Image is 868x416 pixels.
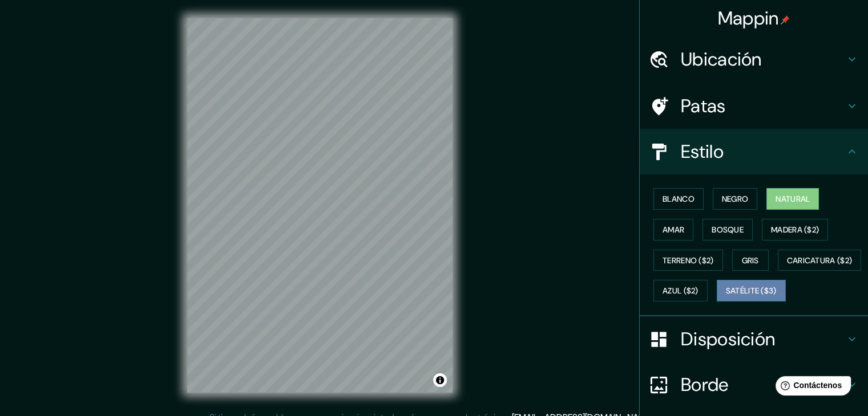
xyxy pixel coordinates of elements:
font: Ubicación [681,47,762,71]
button: Terreno ($2) [653,250,723,271]
img: pin-icon.png [781,15,790,25]
iframe: Lanzador de widgets de ayuda [766,372,855,403]
font: Patas [681,94,726,118]
font: Azul ($2) [663,286,699,296]
font: Borde [681,373,729,397]
button: Bosque [703,219,753,240]
font: Disposición [681,327,775,351]
font: Estilo [681,140,724,164]
button: Satélite ($3) [717,280,786,301]
font: Natural [776,194,810,204]
font: Terreno ($2) [663,255,714,266]
button: Azul ($2) [653,280,708,301]
div: Disposición [640,316,868,362]
button: Caricatura ($2) [778,250,862,271]
button: Blanco [653,188,704,210]
font: Caricatura ($2) [787,255,853,266]
div: Ubicación [640,36,868,82]
button: Activar o desactivar atribución [433,373,447,387]
font: Negro [722,194,749,204]
div: Patas [640,83,868,129]
font: Satélite ($3) [726,286,777,296]
button: Gris [732,250,769,271]
font: Blanco [663,194,695,204]
font: Gris [742,255,759,266]
font: Madera ($2) [771,225,819,235]
font: Bosque [712,225,744,235]
button: Negro [713,188,758,210]
button: Madera ($2) [762,219,828,240]
div: Estilo [640,129,868,174]
canvas: Mapa [187,18,453,393]
font: Amar [663,225,684,235]
div: Borde [640,362,868,407]
button: Amar [653,219,693,240]
font: Mappin [718,6,779,30]
button: Natural [766,188,819,210]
